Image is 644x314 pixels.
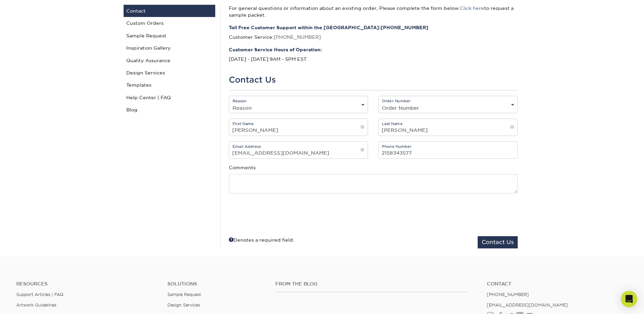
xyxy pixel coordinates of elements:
[16,281,157,287] h4: Resources
[124,17,215,29] a: Custom Orders
[487,302,568,308] a: [EMAIL_ADDRESS][DOMAIN_NAME]
[229,164,256,171] label: Comments
[381,25,428,30] a: [PHONE_NUMBER]
[415,202,518,228] iframe: reCAPTCHA
[229,24,518,41] p: Customer Service:
[124,79,215,91] a: Templates
[487,292,529,297] a: [PHONE_NUMBER]
[229,56,270,62] span: [DATE] - [DATE]:
[124,5,215,17] a: Contact
[229,236,294,243] div: Denotes a required field.
[460,5,484,11] a: Click here
[229,46,518,53] strong: Customer Service Hours of Operation:
[621,291,637,307] div: Open Intercom Messenger
[124,54,215,67] a: Quality Assurance
[229,5,518,19] p: For general questions or information about an existing order, Please complete the form below. to ...
[229,24,518,31] strong: Toll Free Customer Support within the [GEOGRAPHIC_DATA]:
[275,281,468,287] h4: From the Blog
[124,42,215,54] a: Inspiration Gallery
[167,281,265,287] h4: Solutions
[229,75,518,85] h1: Contact Us
[229,46,518,63] p: 9AM - 5PM EST
[124,104,215,116] a: Blog
[124,91,215,104] a: Help Center | FAQ
[124,67,215,79] a: Design Services
[487,281,628,287] a: Contact
[478,236,518,248] button: Contact Us
[274,34,321,40] a: [PHONE_NUMBER]
[124,30,215,42] a: Sample Request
